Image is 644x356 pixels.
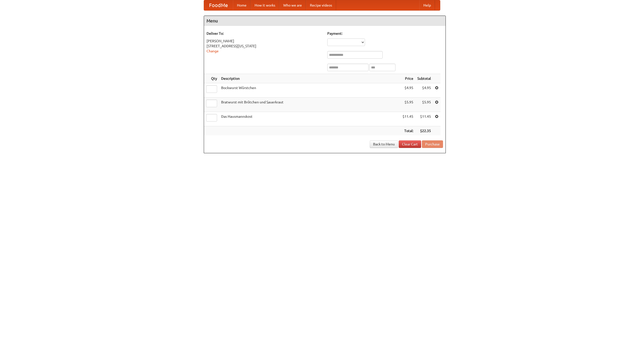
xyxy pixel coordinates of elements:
[207,44,322,49] div: [STREET_ADDRESS][US_STATE]
[370,140,398,148] a: Back to Menu
[207,49,219,53] a: Change
[415,126,433,136] th: $22.35
[207,38,322,44] div: [PERSON_NAME]
[419,0,435,10] a: Help
[207,31,322,36] h5: Deliver To:
[204,74,219,83] th: Qty
[400,83,415,98] td: $4.95
[306,0,336,10] a: Recipe videos
[251,0,279,10] a: How it works
[219,74,400,83] th: Description
[400,98,415,112] td: $5.95
[422,140,443,148] button: Purchase
[219,98,400,112] td: Bratwurst mit Brötchen und Sauerkraut
[233,0,251,10] a: Home
[400,126,415,136] th: Total:
[204,0,233,10] a: FoodMe
[400,112,415,126] td: $11.45
[219,112,400,126] td: Das Hausmannskost
[204,16,446,26] h4: Menu
[415,74,433,83] th: Subtotal
[279,0,306,10] a: Who we are
[219,83,400,98] td: Bockwurst Würstchen
[415,98,433,112] td: $5.95
[415,83,433,98] td: $4.95
[399,140,421,148] a: Clear Cart
[327,31,443,36] h5: Payment:
[400,74,415,83] th: Price
[415,112,433,126] td: $11.45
